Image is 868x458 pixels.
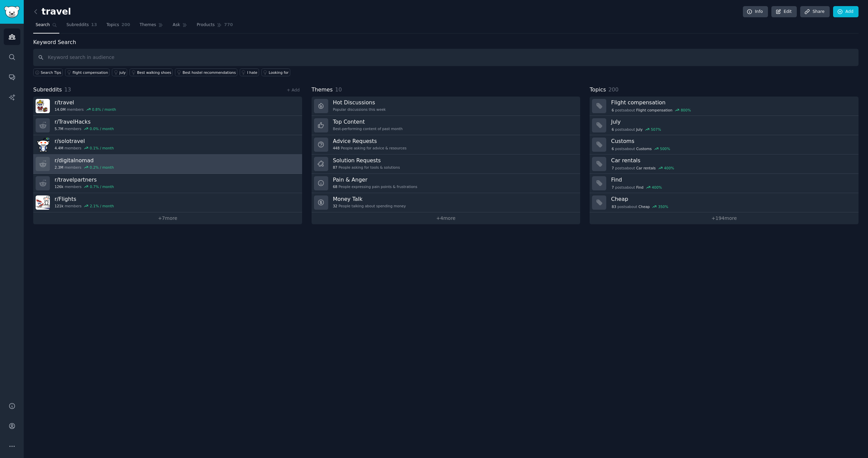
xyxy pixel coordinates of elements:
a: Solution Requests87People asking for tools & solutions [312,154,580,174]
a: Flight compensation6postsaboutFlight compensation800% [590,97,859,116]
a: Car rentals7postsaboutCar rentals400% [590,154,859,174]
span: 13 [64,86,71,93]
a: Ask [170,20,190,34]
h3: Flight compensation [611,99,854,106]
img: GummySearch logo [4,6,20,18]
div: 350 % [658,204,668,209]
span: 448 [333,146,340,150]
div: 0.2 % / month [90,165,114,170]
a: r/TravelHacks5.7Mmembers0.0% / month [33,116,302,135]
label: Keyword Search [33,39,76,45]
input: Keyword search in audience [33,49,859,66]
a: r/Flights121kmembers2.1% / month [33,193,302,212]
h3: Hot Discussions [333,99,386,106]
div: 0.7 % / month [90,184,114,189]
span: Topics [106,22,119,28]
div: post s about [611,107,691,113]
div: members [55,165,114,170]
img: Flights [36,195,50,210]
div: members [55,146,114,150]
a: Looking for [261,68,290,76]
span: Subreddits [66,22,89,28]
img: travel [36,99,50,113]
span: 7 [612,185,614,190]
span: Themes [312,86,333,94]
h3: r/ travel [55,99,116,106]
div: People asking for tools & solutions [333,165,400,170]
h3: Top Content [333,118,403,125]
h3: r/ solotravel [55,138,114,145]
div: People expressing pain points & frustrations [333,184,417,189]
h3: Money Talk [333,195,406,203]
a: r/digitalnomad2.3Mmembers0.2% / month [33,154,302,174]
div: 0.8 % / month [92,107,116,112]
div: Best-performing content of past month [333,126,403,131]
a: + Add [287,88,300,92]
span: 6 [612,108,614,112]
div: post s about [611,165,675,171]
span: Customs [636,146,652,151]
a: Info [743,6,768,18]
div: post s about [611,126,662,132]
div: I hate [247,70,257,75]
h3: Pain & Anger [333,176,417,183]
div: 2.1 % / month [90,204,114,208]
div: 400 % [652,185,662,190]
span: 770 [224,22,233,28]
h3: Find [611,176,854,183]
span: 14.0M [55,107,65,112]
h3: r/ TravelHacks [55,118,114,125]
div: People asking for advice & resources [333,146,407,150]
a: July6postsaboutJuly507% [590,116,859,135]
a: Add [833,6,859,18]
a: Hot DiscussionsPopular discussions this week [312,97,580,116]
a: Edit [771,6,797,18]
h3: Customs [611,138,854,145]
a: Advice Requests448People asking for advice & resources [312,135,580,154]
h3: Advice Requests [333,138,407,145]
span: 2.3M [55,165,63,170]
div: Looking for [269,70,289,75]
div: members [55,204,114,208]
span: Find [636,185,644,190]
span: July [636,127,643,132]
span: Cheap [638,204,650,209]
a: Best hostel recommendations [175,68,237,76]
div: 500 % [660,146,670,151]
a: r/solotravel4.4Mmembers0.1% / month [33,135,302,154]
div: members [55,126,114,131]
a: Cheap83postsaboutCheap350% [590,193,859,212]
a: r/travelpartners126kmembers0.7% / month [33,174,302,193]
a: Find7postsaboutFind400% [590,174,859,193]
h3: July [611,118,854,125]
span: Flight compensation [636,108,672,112]
div: 507 % [651,127,661,132]
a: Topics200 [104,20,133,34]
h3: r/ travelpartners [55,176,114,183]
span: 83 [612,204,616,209]
div: Best hostel recommendations [182,70,236,75]
a: flight compensation [65,68,110,76]
button: Search Tips [33,68,63,76]
a: Products770 [194,20,235,34]
span: 10 [335,86,342,93]
a: +7more [33,212,302,224]
span: Car rentals [636,166,656,170]
span: 6 [612,127,614,132]
a: Customs6postsaboutCustoms500% [590,135,859,154]
span: 126k [55,184,63,189]
span: 32 [333,204,337,208]
span: 5.7M [55,126,63,131]
span: Themes [140,22,156,28]
div: 400 % [664,166,674,170]
div: Best walking shoes [137,70,171,75]
span: 121k [55,204,63,208]
a: Top ContentBest-performing content of past month [312,116,580,135]
a: I hate [240,68,259,76]
a: Best walking shoes [130,68,173,76]
span: 7 [612,166,614,170]
span: 6 [612,146,614,151]
span: Subreddits [33,86,62,94]
div: Popular discussions this week [333,107,386,112]
a: Search [33,20,59,34]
